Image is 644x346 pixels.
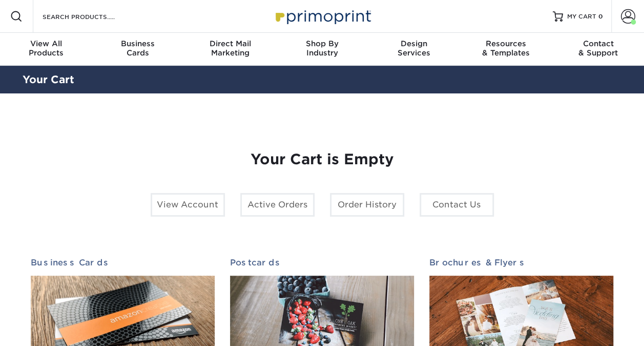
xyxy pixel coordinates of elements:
div: Marketing [184,39,276,57]
a: Direct MailMarketing [184,33,276,66]
span: Resources [460,39,552,48]
a: View Account [151,193,225,217]
a: Shop ByIndustry [276,33,368,66]
a: Contact Us [420,193,494,217]
span: MY CART [567,12,596,21]
span: Shop By [276,39,368,48]
img: Primoprint [271,5,373,27]
div: Services [368,39,460,57]
a: Order History [330,193,404,217]
span: Direct Mail [184,39,276,48]
div: Cards [92,39,184,57]
a: BusinessCards [92,33,184,66]
a: DesignServices [368,33,460,66]
input: SEARCH PRODUCTS..... [41,10,141,23]
h1: Your Cart is Empty [31,151,614,168]
h2: Business Cards [31,258,215,267]
span: 0 [598,13,603,20]
span: Design [368,39,460,48]
div: & Support [552,39,644,57]
a: Your Cart [23,73,74,86]
div: Industry [276,39,368,57]
h2: Postcards [230,258,414,267]
h2: Brochures & Flyers [429,258,613,267]
span: Business [92,39,184,48]
a: Contact& Support [552,33,644,66]
a: Active Orders [240,193,315,217]
span: Contact [552,39,644,48]
div: & Templates [460,39,552,57]
a: Resources& Templates [460,33,552,66]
